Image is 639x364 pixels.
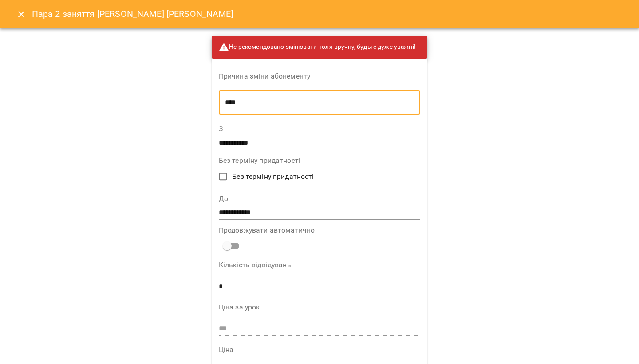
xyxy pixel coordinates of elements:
[219,261,421,269] label: Кількість відвідувань
[32,7,233,21] h6: Пара 2 заняття [PERSON_NAME] [PERSON_NAME]
[232,171,314,182] span: Без терміну придатності
[219,73,421,80] label: Причина зміни абонементу
[11,4,32,25] button: Close
[219,125,421,132] label: З
[219,227,421,234] label: Продовжувати автоматично
[219,346,421,353] label: Ціна
[219,157,421,164] label: Без терміну придатності
[219,304,421,311] label: Ціна за урок
[219,195,421,202] label: До
[219,42,416,52] span: Не рекомендовано змінювати поля вручну, будьте дуже уважні!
